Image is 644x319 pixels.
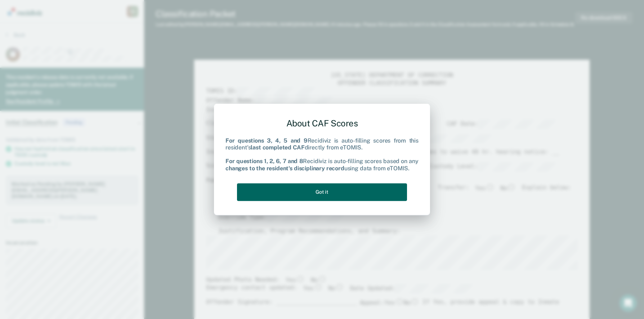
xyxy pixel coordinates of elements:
button: Got it [237,183,407,201]
b: last completed CAF [251,144,304,151]
div: About CAF Scores [225,112,419,134]
b: For questions 1, 2, 6, 7 and 8 [225,158,303,165]
b: For questions 3, 4, 5 and 9 [225,137,308,144]
div: Recidiviz is auto-filling scores from this resident's directly from eTOMIS. Recidiviz is auto-fil... [225,137,419,172]
b: changes to the resident's disciplinary record [225,165,344,172]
